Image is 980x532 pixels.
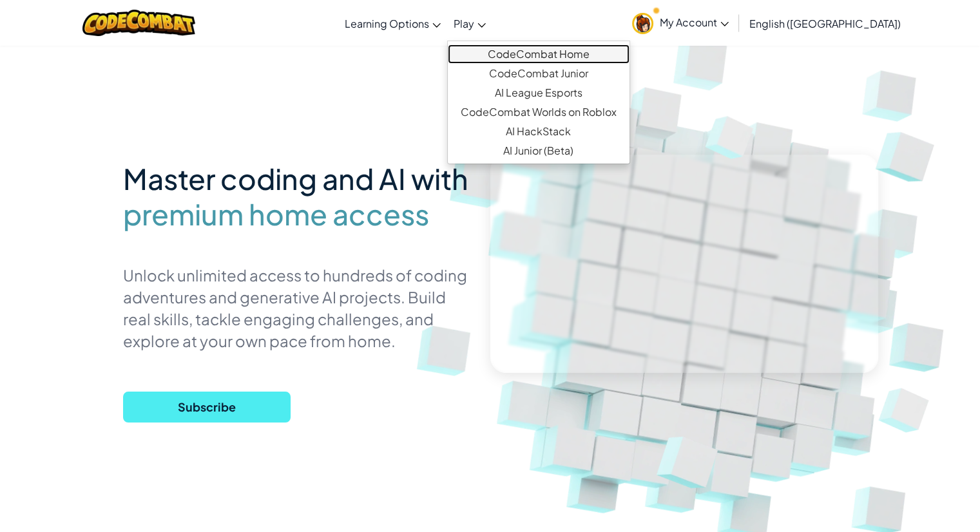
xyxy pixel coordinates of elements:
[448,141,629,160] a: AI Junior (Beta)
[123,160,468,196] span: Master coding and AI with
[448,83,629,102] a: AI League Esports
[454,17,474,30] span: Play
[448,44,629,64] a: CodeCombat Home
[123,196,429,232] span: premium home access
[686,95,776,177] img: Overlap cubes
[660,15,729,29] span: My Account
[852,97,965,206] img: Overlap cubes
[749,17,901,30] span: English ([GEOGRAPHIC_DATA])
[743,6,907,41] a: English ([GEOGRAPHIC_DATA])
[345,17,429,30] span: Learning Options
[123,392,291,423] button: Subscribe
[448,122,629,141] a: AI HackStack
[632,13,653,34] img: avatar
[123,264,471,352] p: Unlock unlimited access to hundreds of coding adventures and generative AI projects. Build real s...
[448,102,629,122] a: CodeCombat Worlds on Roblox
[447,6,492,41] a: Play
[859,367,954,452] img: Overlap cubes
[626,3,735,43] a: My Account
[448,64,629,83] a: CodeCombat Junior
[338,6,447,41] a: Learning Options
[82,10,195,36] img: CodeCombat logo
[632,400,749,515] img: Overlap cubes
